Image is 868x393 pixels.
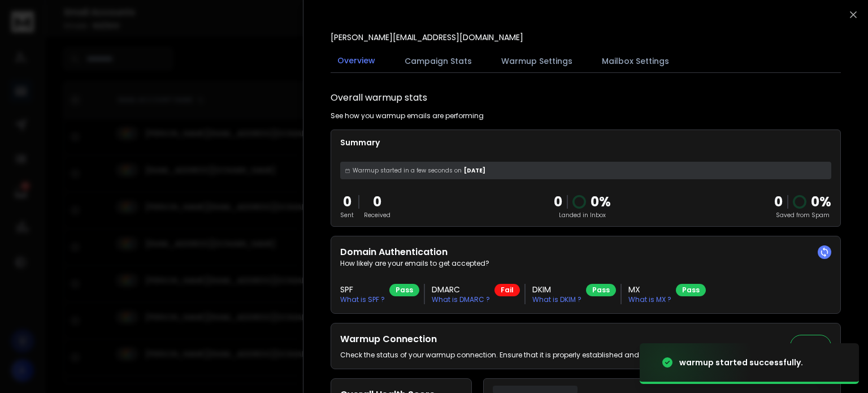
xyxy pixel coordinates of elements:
[774,211,831,219] p: Saved from Spam
[532,284,581,295] h3: DKIM
[628,295,671,304] p: What is MX ?
[364,211,390,219] p: Received
[331,48,382,74] button: Overview
[340,259,831,268] p: How likely are your emails to get accepted?
[331,111,484,120] p: See how you warmup emails are performing
[331,32,523,43] p: [PERSON_NAME][EMAIL_ADDRESS][DOMAIN_NAME]
[532,295,581,304] p: What is DKIM ?
[340,245,831,259] h2: Domain Authentication
[340,211,354,219] p: Sent
[554,211,611,219] p: Landed in Inbox
[364,193,390,211] p: 0
[340,351,727,360] p: Check the status of your warmup connection. Ensure that it is properly established and functionin...
[340,332,727,346] h2: Warmup Connection
[432,295,490,304] p: What is DMARC ?
[586,284,616,296] div: Pass
[774,192,783,211] strong: 0
[340,295,385,304] p: What is SPF ?
[591,193,611,211] p: 0 %
[494,284,520,296] div: Fail
[331,91,427,105] h1: Overall warmup stats
[628,284,671,295] h3: MX
[340,193,354,211] p: 0
[595,49,676,74] button: Mailbox Settings
[340,162,831,179] div: [DATE]
[340,284,385,295] h3: SPF
[811,193,831,211] p: 0 %
[554,193,562,211] p: 0
[398,49,479,74] button: Campaign Stats
[353,166,462,175] span: Warmup started in a few seconds on
[340,137,831,148] p: Summary
[432,284,490,295] h3: DMARC
[676,284,706,296] div: Pass
[494,49,579,74] button: Warmup Settings
[389,284,419,296] div: Pass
